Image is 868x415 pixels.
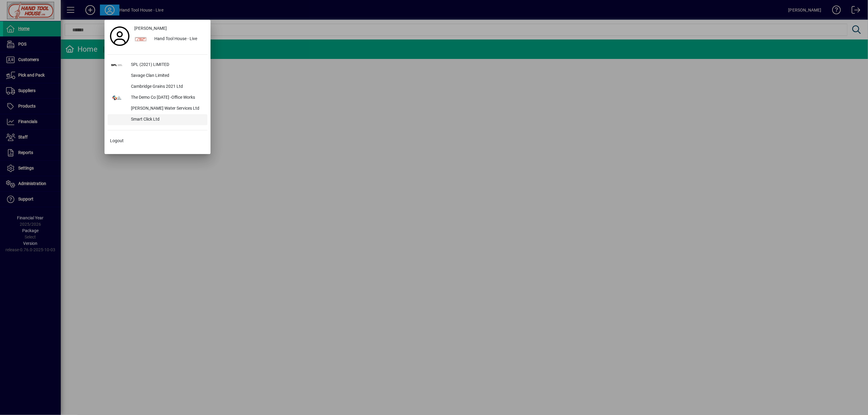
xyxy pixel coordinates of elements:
button: SPL (2021) LIMITED [108,60,208,70]
div: SPL (2021) LIMITED [126,60,208,70]
button: [PERSON_NAME] Water Services Ltd [108,103,208,114]
button: Smart Click Ltd [108,114,208,125]
button: Logout [108,135,208,146]
button: Cambridge Grains 2021 Ltd [108,81,208,92]
div: Hand Tool House - Live [149,34,208,45]
span: Logout [110,138,124,144]
div: Cambridge Grains 2021 Ltd [126,81,208,92]
button: The Demo Co [DATE] -Office Works [108,92,208,103]
div: The Demo Co [DATE] -Office Works [126,92,208,103]
button: Hand Tool House - Live [132,34,208,45]
span: [PERSON_NAME] [134,25,167,32]
a: [PERSON_NAME] [132,23,208,34]
button: Savage Clan Limited [108,70,208,81]
a: Profile [108,31,132,42]
div: Savage Clan Limited [126,70,208,81]
div: [PERSON_NAME] Water Services Ltd [126,103,208,114]
div: Smart Click Ltd [126,114,208,125]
